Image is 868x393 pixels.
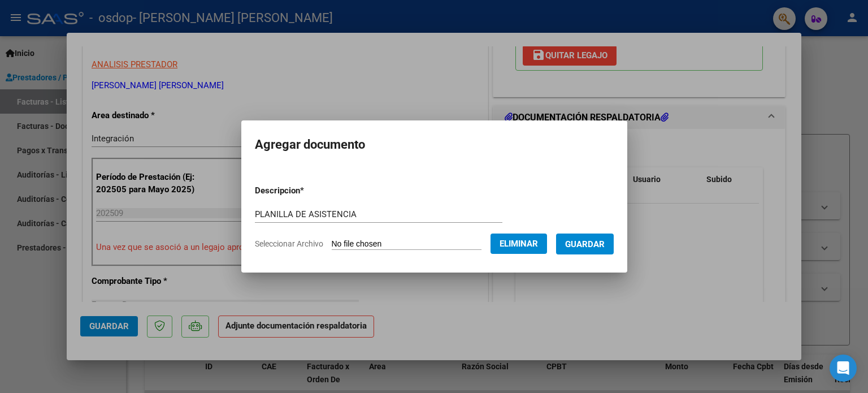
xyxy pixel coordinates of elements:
[255,239,323,248] span: Seleccionar Archivo
[255,134,614,156] h2: Agregar documento
[491,234,547,254] button: Eliminar
[565,239,605,249] span: Guardar
[830,355,857,382] div: Open Intercom Messenger
[500,239,538,249] span: Eliminar
[556,234,614,254] button: Guardar
[255,184,363,197] p: Descripcion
